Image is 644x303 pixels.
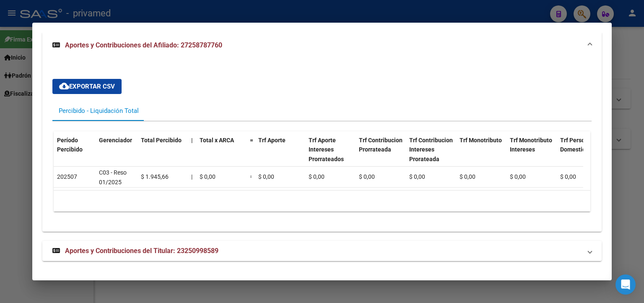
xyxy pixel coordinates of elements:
span: Trf Aporte [258,137,286,144]
span: $ 1.945,66 [141,173,169,180]
span: Trf Contribucion Prorrateada [359,137,402,153]
span: $ 0,00 [460,173,475,180]
span: $ 0,00 [359,173,375,180]
datatable-header-cell: Gerenciador [96,131,138,178]
span: Aportes y Contribuciones del Titular: 23250998589 [65,247,218,255]
span: | [191,173,192,180]
datatable-header-cell: = [247,131,255,178]
span: = [250,137,253,144]
span: $ 0,00 [309,173,325,180]
span: Trf Contribucion Intereses Prorateada [409,137,453,163]
span: Trf Monotributo Intereses [510,137,552,153]
span: $ 0,00 [510,173,526,180]
span: Exportar CSV [59,83,115,90]
mat-expansion-panel-header: Aportes y Contribuciones del Titular: 23250998589 [42,241,602,261]
span: 202507 [57,173,77,180]
span: Total Percibido [141,137,182,144]
div: Open Intercom Messenger [615,274,636,295]
datatable-header-cell: Total x ARCA [196,131,247,178]
div: Aportes y Contribuciones del Afiliado: 27258787760 [42,59,602,232]
span: Total x ARCA [200,137,234,144]
datatable-header-cell: Trf Aporte Intereses Prorrateados [305,131,356,178]
span: $ 0,00 [200,173,216,180]
datatable-header-cell: Trf Contribucion Prorrateada [356,131,406,178]
span: $ 0,00 [409,173,425,180]
span: Gerenciador [99,137,132,144]
button: Exportar CSV [52,79,122,94]
span: $ 0,00 [258,173,274,180]
datatable-header-cell: Trf Monotributo [456,131,506,178]
span: C03 - Reso 01/2025 [99,169,127,185]
span: | [191,137,193,144]
span: Trf Personal Domestico [560,137,593,153]
datatable-header-cell: Trf Personal Domestico [557,131,607,178]
span: Período Percibido [57,137,83,153]
mat-expansion-panel-header: Aportes y Contribuciones del Afiliado: 27258787760 [42,32,602,59]
span: = [250,173,253,180]
datatable-header-cell: Período Percibido [54,131,96,178]
span: Trf Monotributo [460,137,502,144]
datatable-header-cell: | [188,131,196,178]
div: Percibido - Liquidación Total [59,106,139,115]
mat-icon: cloud_download [59,81,69,91]
datatable-header-cell: Total Percibido [138,131,188,178]
span: Trf Aporte Intereses Prorrateados [309,137,344,163]
datatable-header-cell: Trf Contribucion Intereses Prorateada [406,131,456,178]
datatable-header-cell: Trf Monotributo Intereses [506,131,557,178]
datatable-header-cell: Trf Aporte [255,131,305,178]
span: $ 0,00 [560,173,576,180]
span: Aportes y Contribuciones del Afiliado: 27258787760 [65,41,222,49]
